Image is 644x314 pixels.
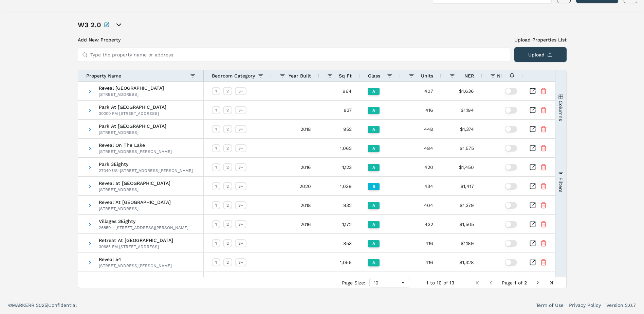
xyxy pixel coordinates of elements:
span: Confidential [48,302,77,308]
div: [STREET_ADDRESS] [99,187,170,192]
div: 2 [223,182,232,190]
button: Remove Property From Portfolio [540,164,547,171]
div: $1,575 [441,139,482,157]
span: 10 [437,280,442,285]
div: $1,417 [441,177,482,195]
div: 1 [212,258,220,266]
div: [STREET_ADDRESS] [99,92,164,97]
div: 3+ [235,201,246,209]
button: Remove Property From Portfolio [540,259,547,266]
div: 2018 [272,196,319,214]
div: $1.44 [482,120,530,138]
button: Remove Property From Portfolio [540,145,547,152]
span: Reveal At [GEOGRAPHIC_DATA] [99,200,171,205]
div: 484 [401,139,441,157]
div: 3+ [235,220,246,228]
div: 434 [401,177,441,195]
button: Remove Property From Portfolio [540,202,547,209]
div: Page Size: [342,280,365,285]
div: A [368,126,380,133]
span: Year Built [289,73,311,78]
button: Remove Property From Portfolio [540,126,547,133]
a: Inspect Comparable [529,240,536,247]
div: 2 [223,106,232,114]
div: B [368,183,380,190]
div: 2 [223,125,232,133]
div: 1 [212,106,220,114]
span: 1 [514,280,516,285]
span: to [430,280,435,285]
div: Previous Page [488,280,494,285]
div: 10 [374,280,400,285]
div: $1.43 [482,101,530,119]
a: Inspect Comparable [529,126,536,133]
div: 2 [223,87,232,95]
a: Inspect Comparable [529,202,536,209]
div: 30000 FM [STREET_ADDRESS] [99,111,166,116]
div: 2 [223,239,232,247]
div: [STREET_ADDRESS][PERSON_NAME] [99,149,172,154]
div: [STREET_ADDRESS] [99,206,171,211]
div: $1.39 [482,234,530,252]
div: A [368,259,380,266]
div: 2020 [272,177,319,195]
div: $1,328 [441,253,482,272]
div: 1 [212,87,220,95]
div: 3+ [235,182,246,190]
div: 2018 [272,120,319,138]
div: A [368,221,380,228]
div: $1,379 [441,196,482,214]
span: NER/Sq Ft [497,73,521,78]
a: Privacy Policy [569,302,601,309]
span: Filters [558,177,563,192]
div: 952 [319,120,360,138]
div: $1,505 [441,215,482,233]
div: 1 [212,125,220,133]
a: Inspect Comparable [529,88,536,94]
button: Upload [514,47,567,62]
div: $1,636 [441,82,482,100]
a: Term of Use [536,302,564,309]
span: Retreat At [GEOGRAPHIC_DATA] [99,238,173,243]
div: 853 [319,234,360,252]
div: 2 [223,201,232,209]
span: NER [464,73,474,78]
div: 27040 US-[STREET_ADDRESS][PERSON_NAME] [99,168,193,173]
span: Villages 3Eighty [99,219,188,224]
div: $1.48 [482,139,530,157]
div: 3+ [235,87,246,95]
a: Inspect Comparable [529,107,536,114]
div: 407 [401,82,441,100]
a: Inspect Comparable [529,221,536,228]
input: Type the property name or address [90,48,506,62]
div: [STREET_ADDRESS] [99,130,166,135]
div: 1,062 [319,139,360,157]
div: $1.28 [482,215,530,233]
div: 2016 [272,158,319,176]
span: 13 [449,280,454,285]
button: open portfolio options [115,21,123,29]
span: Reveal at [GEOGRAPHIC_DATA] [99,181,170,186]
div: 2016 [272,215,319,233]
div: 3+ [235,163,246,171]
div: 26850 - [STREET_ADDRESS][PERSON_NAME] [99,225,188,230]
a: Inspect Comparable [529,259,536,266]
span: Park 3Eighty [99,162,193,167]
div: $1.26 [482,253,530,272]
div: A [368,240,380,247]
span: Park At [GEOGRAPHIC_DATA] [99,124,166,128]
div: 1 [212,239,220,247]
span: Page [502,280,513,285]
div: 30685 FM [STREET_ADDRESS] [99,244,173,249]
h1: W3 2.0 [78,20,101,30]
div: 1 [212,163,220,171]
div: 1,172 [319,215,360,233]
span: Units [421,73,433,78]
a: Inspect Comparable [529,145,536,152]
div: 1,056 [319,253,360,272]
div: Next Page [535,280,540,285]
div: 2 [223,220,232,228]
span: 1 [426,280,428,285]
div: 932 [319,196,360,214]
div: 2 [223,163,232,171]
